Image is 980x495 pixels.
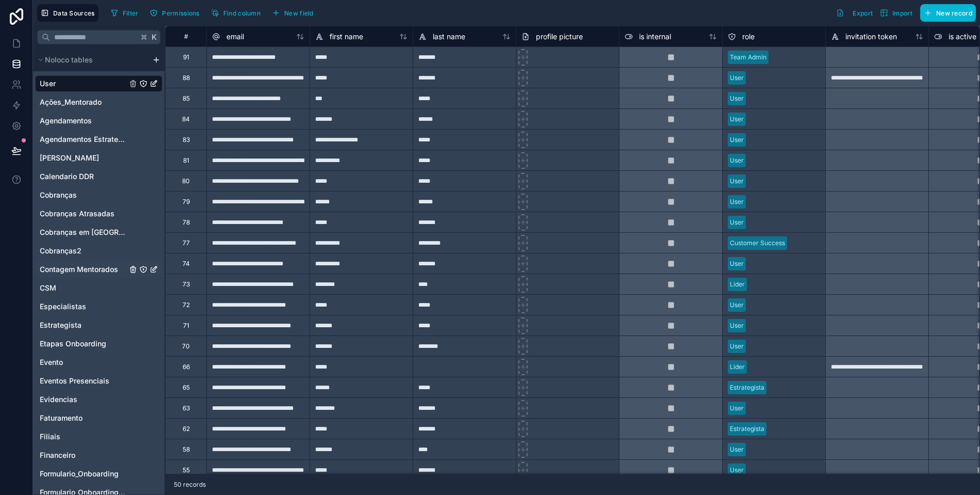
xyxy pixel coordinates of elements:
[268,5,317,21] button: New field
[183,404,190,412] div: 63
[284,9,314,17] span: New field
[433,31,465,42] span: last name
[183,136,190,144] div: 83
[936,9,972,17] span: New record
[536,31,583,42] span: profile picture
[730,445,744,454] div: User
[174,481,206,489] span: 50 records
[730,362,745,372] div: Lider
[53,9,95,17] span: Data Sources
[892,9,912,17] span: Import
[730,73,744,83] div: User
[639,31,671,42] span: is internal
[730,177,744,186] div: User
[845,31,897,42] span: invitation token
[183,384,190,392] div: 65
[730,218,744,227] div: User
[183,260,190,268] div: 74
[183,53,189,61] div: 91
[330,31,363,42] span: first name
[730,156,744,165] div: User
[226,31,244,42] span: email
[730,238,785,248] div: Customer Success
[183,218,190,227] div: 78
[730,259,744,268] div: User
[730,321,744,330] div: User
[730,94,744,103] div: User
[920,4,976,22] button: New record
[832,4,876,22] button: Export
[173,33,199,40] div: #
[123,9,139,17] span: Filter
[183,466,190,474] div: 55
[151,34,158,41] span: K
[146,5,203,21] button: Permissions
[207,5,264,21] button: Find column
[183,425,190,433] div: 62
[730,383,764,392] div: Estrategista
[183,445,190,454] div: 58
[876,4,916,22] button: Import
[730,197,744,206] div: User
[730,135,744,145] div: User
[183,322,189,330] div: 71
[730,424,764,434] div: Estrategista
[183,156,189,165] div: 81
[183,363,190,371] div: 66
[146,5,207,21] a: Permissions
[183,239,190,247] div: 77
[730,280,745,289] div: Lider
[183,301,190,309] div: 72
[730,466,744,475] div: User
[730,404,744,413] div: User
[853,9,873,17] span: Export
[37,4,99,22] button: Data Sources
[183,198,190,206] div: 79
[223,9,260,17] span: Find column
[183,94,190,103] div: 85
[730,300,744,310] div: User
[730,342,744,351] div: User
[182,115,190,123] div: 84
[183,280,190,289] div: 73
[949,31,976,42] span: is active
[916,4,976,22] a: New record
[162,9,199,17] span: Permissions
[183,74,190,82] div: 88
[730,115,744,124] div: User
[742,31,755,42] span: role
[730,53,766,62] div: Team Admin
[107,5,142,21] button: Filter
[182,342,190,350] div: 70
[182,177,190,185] div: 80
